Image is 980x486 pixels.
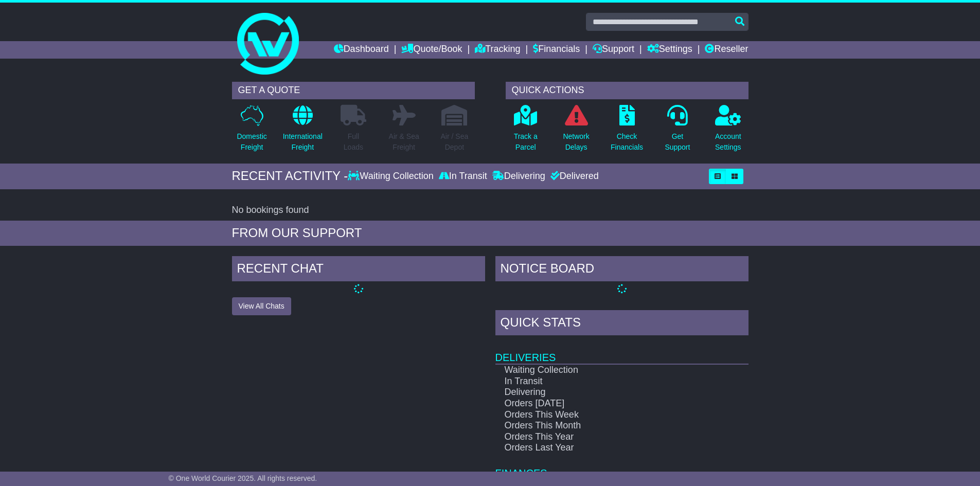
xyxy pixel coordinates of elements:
[169,474,317,482] span: © One World Courier 2025. All rights reserved.
[232,169,348,184] div: RECENT ACTIVITY -
[664,104,690,158] a: GetSupport
[563,131,589,153] p: Network Delays
[548,171,599,182] div: Delivered
[495,454,749,480] td: Finances
[495,364,712,376] td: Waiting Collection
[715,104,742,158] a: AccountSettings
[232,297,291,315] button: View All Chats
[232,205,749,216] div: No bookings found
[495,420,712,431] td: Orders This Month
[506,82,749,99] div: QUICK ACTIONS
[495,376,712,387] td: In Transit
[514,131,538,153] p: Track a Parcel
[490,171,548,182] div: Delivering
[475,41,520,59] a: Tracking
[495,338,749,364] td: Deliveries
[436,171,490,182] div: In Transit
[341,131,366,153] p: Full Loads
[401,41,462,59] a: Quote/Book
[348,171,436,182] div: Waiting Collection
[232,226,749,241] div: FROM OUR SUPPORT
[533,41,580,59] a: Financials
[715,131,741,153] p: Account Settings
[495,310,749,338] div: Quick Stats
[495,442,712,454] td: Orders Last Year
[611,131,643,153] p: Check Financials
[495,387,712,398] td: Delivering
[236,104,267,158] a: DomesticFreight
[232,256,485,284] div: RECENT CHAT
[237,131,266,153] p: Domestic Freight
[705,41,748,59] a: Reseller
[610,104,644,158] a: CheckFinancials
[283,131,323,153] p: International Freight
[495,431,712,443] td: Orders This Year
[441,131,469,153] p: Air / Sea Depot
[232,82,475,99] div: GET A QUOTE
[334,41,389,59] a: Dashboard
[562,104,590,158] a: NetworkDelays
[282,104,323,158] a: InternationalFreight
[593,41,634,59] a: Support
[647,41,692,59] a: Settings
[495,256,749,284] div: NOTICE BOARD
[495,398,712,409] td: Orders [DATE]
[389,131,419,153] p: Air & Sea Freight
[665,131,690,153] p: Get Support
[495,409,712,421] td: Orders This Week
[513,104,538,158] a: Track aParcel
